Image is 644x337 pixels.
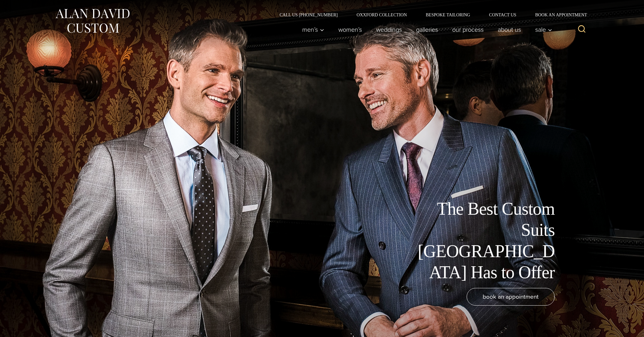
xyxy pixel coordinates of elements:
[270,13,347,17] a: Call Us [PHONE_NUMBER]
[526,13,589,17] a: Book an Appointment
[295,23,556,36] nav: Primary Navigation
[445,23,491,36] a: Our Process
[574,22,589,37] button: View Search Form
[491,23,528,36] a: About Us
[55,7,130,35] img: Alan David Custom
[483,292,539,301] span: book an appointment
[416,13,480,17] a: Bespoke Tailoring
[413,198,555,283] h1: The Best Custom Suits [GEOGRAPHIC_DATA] Has to Offer
[347,13,416,17] a: Oxxford Collection
[270,13,589,17] nav: Secondary Navigation
[467,288,555,306] a: book an appointment
[535,26,552,33] span: Sale
[302,26,324,33] span: Men’s
[480,13,526,17] a: Contact Us
[369,23,409,36] a: weddings
[409,23,445,36] a: Galleries
[331,23,369,36] a: Women’s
